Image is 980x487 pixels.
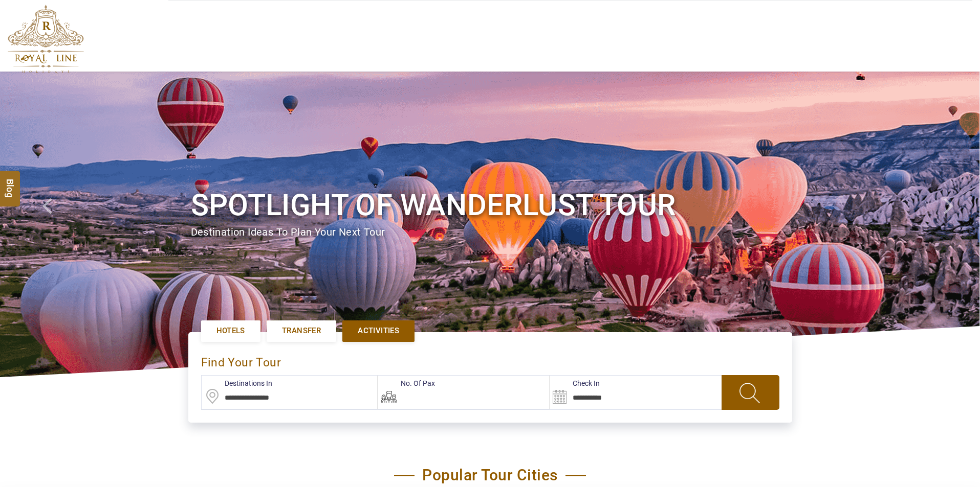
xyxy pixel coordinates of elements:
span: Transfer [282,326,321,336]
span: Hotels [216,326,245,336]
label: Check In [550,378,600,388]
img: The Royal Line Holidays [8,5,84,74]
div: find your Tour [201,345,779,375]
a: Transfer [267,320,336,341]
a: Hotels [201,320,260,341]
label: No. Of Pax [378,378,435,388]
span: Blog [4,178,17,187]
span: Activities [358,326,399,336]
label: Destinations In [202,378,272,388]
h2: Popular Tour Cities [394,466,586,484]
a: Activities [342,320,415,341]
